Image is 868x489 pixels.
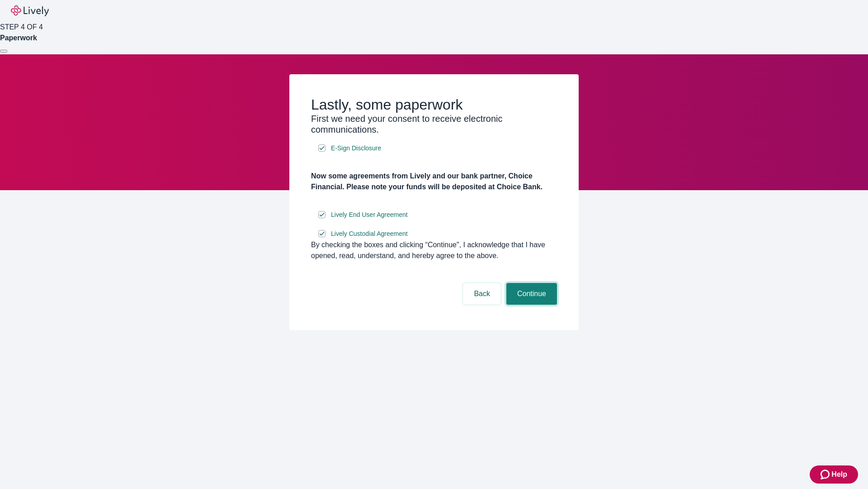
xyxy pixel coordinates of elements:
button: Back [463,283,501,305]
span: Help [831,469,847,480]
h4: Now some agreements from Lively and our bank partner, Choice Financial. Please note your funds wi... [311,171,557,192]
span: Lively Custodial Agreement [331,229,408,239]
a: e-sign disclosure document [329,143,383,154]
img: Lively [11,5,49,16]
span: Lively End User Agreement [331,210,408,220]
h3: First we need your consent to receive electronic communications. [311,113,557,135]
a: e-sign disclosure document [329,228,410,240]
div: By checking the boxes and clicking “Continue", I acknowledge that I have opened, read, understand... [311,240,557,261]
svg: Zendesk support icon [821,469,831,480]
button: Continue [506,283,557,305]
button: Zendesk support iconHelp [810,465,858,484]
span: E-Sign Disclosure [331,144,381,153]
a: e-sign disclosure document [329,209,410,221]
h2: Lastly, some paperwork [311,96,557,113]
